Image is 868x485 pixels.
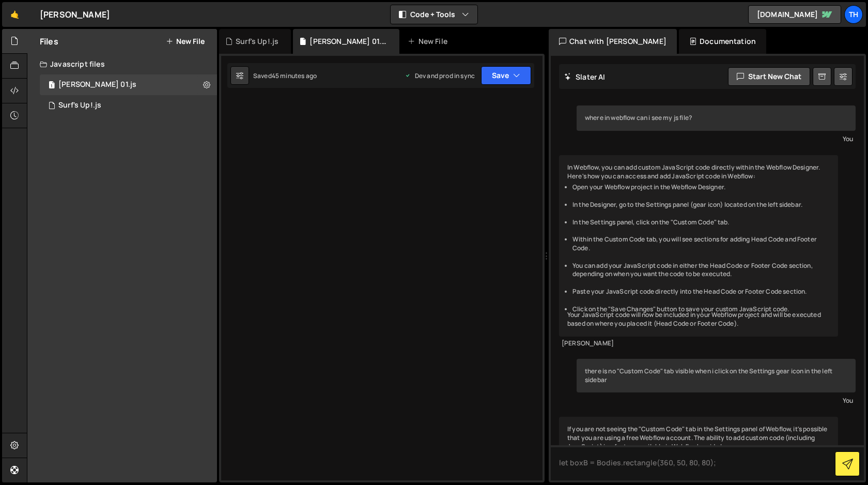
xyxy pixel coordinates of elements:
li: In the Settings panel, click on the "Custom Code" tab. [572,218,830,227]
div: Surf's Up!.js [236,36,278,47]
a: Th [844,5,863,24]
div: Surf's Up!.js [58,101,101,110]
div: Javascript files [27,54,217,74]
button: Code + Tools [391,5,477,24]
li: In the Designer, go to the Settings panel (gear icon) located on the left sidebar. [572,201,830,209]
div: 17106/47176.js [40,74,217,95]
div: [PERSON_NAME] 01.js [309,36,387,47]
div: You [579,395,853,406]
div: In Webflow, you can add custom JavaScript code directly within the Webflow Designer. Here's how y... [559,155,838,337]
li: Within the Custom Code tab, you will see sections for adding Head Code and Footer Code. [572,235,830,253]
span: 1 [49,82,55,90]
div: You [579,133,853,144]
div: Chat with [PERSON_NAME] [549,29,677,54]
div: [PERSON_NAME] [562,339,835,348]
div: New File [408,36,451,47]
div: there is no "Custom Code" tab visible when i click on the Settings gear icon in the left sidebar [577,359,856,393]
h2: Slater AI [564,72,606,82]
div: where in webflow can i see my js file? [577,105,856,131]
a: 🤙 [2,2,27,27]
h2: Files [40,36,58,47]
li: You can add your JavaScript code in either the Head Code or Footer Code section, depending on whe... [572,262,830,279]
a: [DOMAIN_NAME] [748,5,841,24]
li: Click on the "Save Changes" button to save your custom JavaScript code. [572,305,830,314]
div: Documentation [679,29,766,54]
div: Dev and prod in sync [405,71,475,80]
div: Saved [253,71,317,80]
li: Open your Webflow project in the Webflow Designer. [572,183,830,192]
button: Start new chat [728,67,810,86]
button: New File [166,37,205,46]
div: [PERSON_NAME] [40,8,110,21]
div: [PERSON_NAME] 01.js [58,80,136,89]
button: Save [481,66,531,85]
div: 45 minutes ago [272,71,317,80]
li: Paste your JavaScript code directly into the Head Code or Footer Code section. [572,287,830,296]
div: 17106/47318.js [40,95,217,116]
